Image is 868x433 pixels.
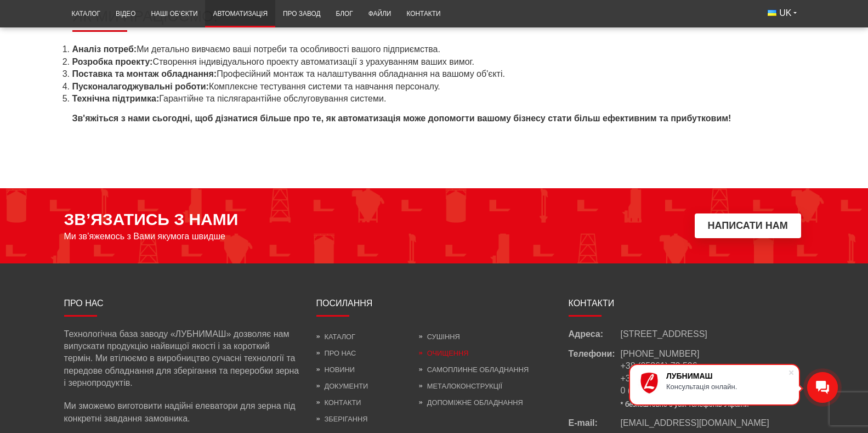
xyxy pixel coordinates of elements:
a: [PHONE_NUMBER] [621,349,700,358]
li: * безкоштовно з усіх телефонів України [621,400,749,409]
a: Файли [361,3,399,25]
a: Контакти [399,3,448,25]
span: E-mail: [569,417,621,429]
div: ЛУБНИМАШ [666,372,788,380]
strong: Технічна підтримка: [72,94,160,103]
a: Очищення [419,349,469,357]
strong: Пусконалагоджувальні роботи: [72,82,209,91]
p: Ми зможемо виготовити надійні елеватори для зерна під конкретні завдання замовника. [64,400,300,425]
span: Телефони: [569,348,621,409]
a: Відео [108,3,143,25]
strong: Аналіз потреб: [72,44,137,54]
a: Контакти [316,398,361,407]
span: Адреса: [569,328,621,340]
div: Консультація онлайн. [666,383,788,391]
a: Документи [316,382,368,390]
li: Професійний монтаж та налаштування обладнання на вашому об'єкті. [72,68,796,80]
a: Автоматизація [205,3,275,25]
a: Сушіння [419,333,460,341]
span: Ми зв’яжемось з Вами якумога швидше [64,232,226,241]
span: [STREET_ADDRESS] [621,328,707,340]
img: Українська [768,10,776,16]
a: Наші об’єкти [143,3,205,25]
a: Каталог [64,3,108,25]
span: Контакти [569,299,615,308]
span: Посилання [316,299,373,308]
a: Самоплинне обладнання [419,365,529,374]
li: Комплексне тестування системи та навчання персоналу. [72,81,796,93]
a: Зберігання [316,415,368,423]
a: Про завод [275,3,328,25]
strong: Розробка проекту: [72,57,153,66]
button: UK [760,3,804,23]
p: Технологічна база заводу «ЛУБНИМАШ» дозволяє нам випускати продукцію найвищої якості і за коротки... [64,328,300,390]
span: Про нас [64,299,104,308]
strong: Зв'яжіться з нами сьогодні, щоб дізнатися більше про те, як автоматизація може допомогти вашому б... [72,114,731,123]
a: Новини [316,365,355,374]
span: UK [779,7,791,19]
a: Про нас [316,349,356,357]
a: Допоміжне обладнання [419,398,523,407]
span: [EMAIL_ADDRESS][DOMAIN_NAME] [621,418,769,428]
a: Металоконструкції [419,382,502,390]
strong: Поставка та монтаж обладнання: [72,69,217,78]
a: Каталог [316,333,355,341]
a: [EMAIL_ADDRESS][DOMAIN_NAME] [621,417,769,429]
span: ЗВ’ЯЗАТИСЬ З НАМИ [64,210,239,229]
a: +38 (05361) 72 597 [621,374,697,383]
a: 0 (800) 40-50-80 * [621,386,692,395]
li: Гарантійне та післягарантійне обслуговування системи. [72,93,796,105]
a: Блог [328,3,360,25]
li: Створення індивідуального проекту автоматизації з урахуванням ваших вимог. [72,56,796,68]
a: +38 (05361) 72 596 [621,361,697,370]
li: Ми детально вивчаємо ваші потреби та особливості вашого підприємства. [72,43,796,55]
button: Написати нам [695,213,801,238]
